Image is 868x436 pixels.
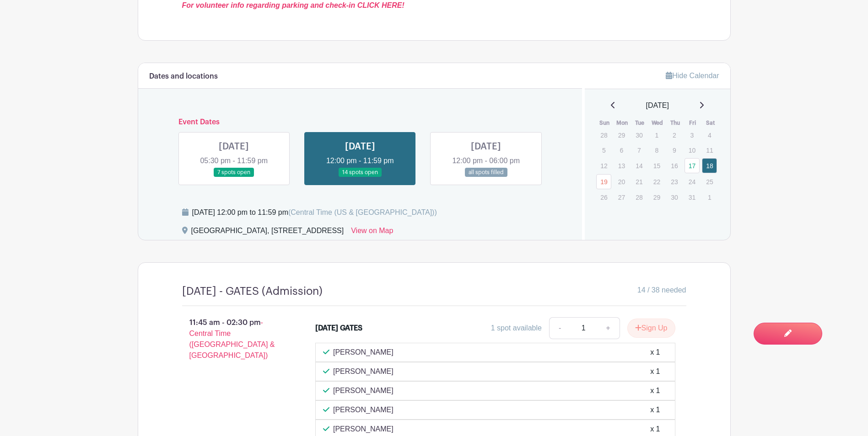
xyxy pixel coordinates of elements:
span: - Central Time ([GEOGRAPHIC_DATA] & [GEOGRAPHIC_DATA]) [189,319,275,359]
p: 8 [649,143,664,157]
p: [PERSON_NAME] [333,385,394,396]
p: 15 [649,159,664,173]
p: 10 [685,143,700,157]
p: 5 [596,143,611,157]
th: Wed [649,118,667,128]
p: 26 [596,190,611,204]
a: Hide Calendar [666,72,719,80]
span: [DATE] [646,100,669,111]
div: x 1 [650,404,660,415]
th: Tue [631,118,649,128]
p: 21 [631,175,647,189]
div: [DATE] GATES [315,323,362,334]
h6: Event Dates [171,118,550,127]
a: - [549,317,570,339]
p: [PERSON_NAME] [333,366,394,377]
th: Sun [596,118,614,128]
p: 24 [685,175,700,189]
p: [PERSON_NAME] [333,404,394,415]
p: 27 [614,190,629,204]
th: Thu [666,118,684,128]
p: 9 [667,143,682,157]
span: (Central Time (US & [GEOGRAPHIC_DATA])) [288,208,437,216]
p: 14 [631,159,647,173]
p: 29 [614,128,629,142]
p: 12 [596,159,611,173]
p: 7 [631,143,647,157]
th: Sat [701,118,719,128]
p: 20 [614,175,629,189]
p: [PERSON_NAME] [333,347,394,358]
div: x 1 [650,366,660,377]
h6: Dates and locations [149,72,218,81]
p: 1 [649,128,664,142]
p: 1 [702,190,717,204]
p: 16 [667,159,682,173]
p: 13 [614,159,629,173]
a: 17 [685,158,700,173]
div: 1 spot available [491,323,542,334]
a: For volunteer info regarding parking and check-in CLICK HERE! [182,1,404,9]
p: 6 [614,143,629,157]
button: Sign Up [627,319,675,338]
p: 30 [631,128,647,142]
p: 29 [649,190,664,204]
p: 3 [685,128,700,142]
p: 28 [596,128,611,142]
p: 28 [631,190,647,204]
p: 11 [702,143,717,157]
div: x 1 [650,385,660,396]
a: 18 [702,158,717,173]
a: View on Map [351,225,393,240]
th: Fri [684,118,702,128]
div: x 1 [650,347,660,358]
p: 11:45 am - 02:30 pm [167,314,301,365]
div: [GEOGRAPHIC_DATA], [STREET_ADDRESS] [191,225,344,240]
p: 23 [667,175,682,189]
p: 4 [702,128,717,142]
div: [DATE] 12:00 pm to 11:59 pm [192,207,437,218]
h4: [DATE] - GATES (Admission) [182,285,323,298]
span: 14 / 38 needed [637,285,686,296]
p: [PERSON_NAME] [333,424,394,435]
a: 19 [596,174,611,189]
p: 22 [649,175,664,189]
div: x 1 [650,424,660,435]
p: 30 [667,190,682,204]
th: Mon [614,118,631,128]
p: 2 [667,128,682,142]
p: 31 [685,190,700,204]
a: + [597,317,620,339]
p: 25 [702,175,717,189]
